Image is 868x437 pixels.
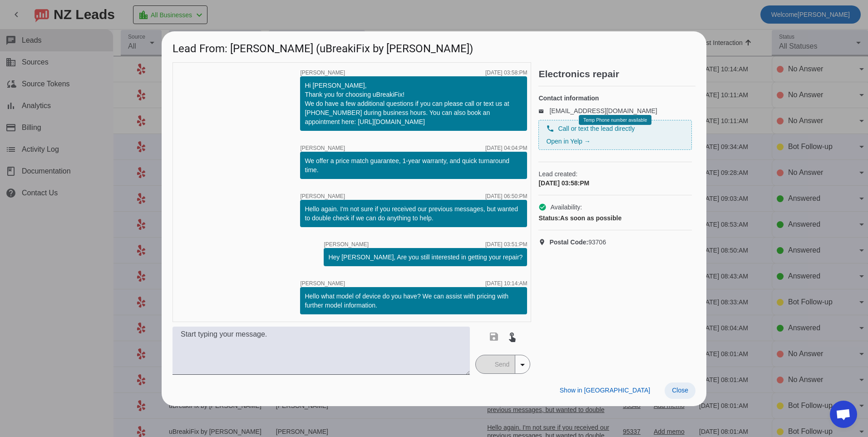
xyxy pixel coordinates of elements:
span: [PERSON_NAME] [300,145,345,151]
h1: Lead From: [PERSON_NAME] (uBreakiFix by [PERSON_NAME]) [162,31,706,62]
span: Close [672,387,688,394]
h4: Contact information [538,94,692,103]
mat-icon: location_on [538,238,549,246]
div: [DATE] 06:50:PM [485,194,527,199]
span: Availability: [550,203,582,212]
span: Lead created: [538,169,692,179]
span: [PERSON_NAME] [300,194,345,199]
span: Call or text the lead directly [558,124,635,133]
mat-icon: arrow_drop_down [517,359,528,370]
div: Hello again. I'm not sure if you received our previous messages, but wanted to double check if we... [305,204,523,223]
div: [DATE] 10:14:AM [485,281,527,286]
div: As soon as possible [538,214,692,223]
span: [PERSON_NAME] [300,281,345,286]
mat-icon: touch_app [507,331,518,342]
span: 93706 [549,238,606,247]
div: Hi [PERSON_NAME], Thank you for choosing uBreakiFix! We do have a few additional questions if you... [305,81,523,126]
h2: Electronics repair [538,70,695,79]
mat-icon: phone [546,124,554,133]
div: [DATE] 03:51:PM [485,242,527,247]
span: [PERSON_NAME] [324,242,369,247]
span: Temp Phone number available [583,118,647,123]
div: Hello what model of device do you have? We can assist with pricing with further model information. [305,292,523,310]
div: [DATE] 03:58:PM [538,179,692,188]
mat-icon: check_circle [538,203,547,211]
span: [PERSON_NAME] [300,70,345,75]
div: Open chat [830,401,857,428]
div: [DATE] 04:04:PM [485,145,527,151]
strong: Status: [538,214,560,222]
a: [EMAIL_ADDRESS][DOMAIN_NAME] [549,107,657,114]
span: Show in [GEOGRAPHIC_DATA] [560,387,650,394]
div: We offer a price match guarantee, 1-year warranty, and quick turnaround time.​ [305,156,523,174]
div: [DATE] 03:58:PM [485,70,527,75]
a: Open in Yelp → [546,138,590,145]
div: Hey [PERSON_NAME], Are you still interested in getting your repair?​ [328,253,523,262]
mat-icon: email [538,109,549,113]
strong: Postal Code: [549,238,588,246]
button: Close [665,382,695,399]
button: Show in [GEOGRAPHIC_DATA] [552,382,657,399]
